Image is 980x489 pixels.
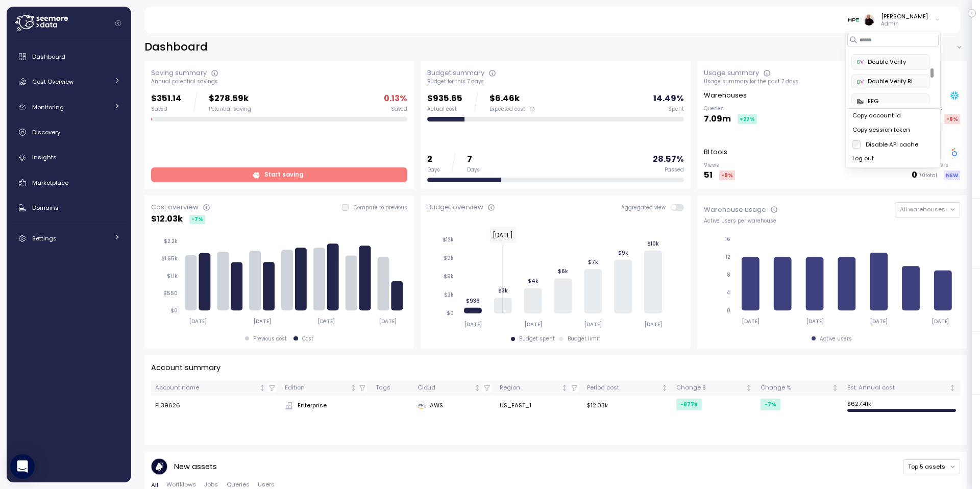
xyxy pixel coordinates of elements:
div: Passed [665,166,684,174]
h2: Dashboard [144,40,208,55]
div: -877 $ [676,399,702,410]
td: $ 627.41k [843,396,960,416]
a: Marketplace [11,173,127,193]
th: Change %Not sorted [756,381,843,396]
a: Start saving [151,167,407,182]
span: Insights [32,153,57,161]
td: FL39626 [151,396,281,416]
p: Admin [881,20,928,28]
div: Saving summary [151,68,207,78]
div: -6 % [944,114,960,124]
tspan: [DATE] [524,321,542,328]
img: 6791f8edfa6a2c9608b219b1.PNG [857,59,864,65]
div: Spent [668,106,684,113]
tspan: $2.2k [164,238,178,244]
p: 14.49 % [653,92,684,106]
p: $6.46k [489,92,535,106]
div: -7 % [761,399,780,410]
tspan: 16 [725,236,730,242]
div: Tags [376,383,409,393]
span: Domains [32,204,59,212]
p: 51 [704,168,713,182]
div: Budget limit [568,335,600,343]
span: Dashboard [32,53,65,61]
p: 0.13 % [384,92,407,106]
div: Annual potential savings [151,78,407,85]
p: $935.65 [427,92,462,106]
span: Aggregated view [621,204,671,211]
span: Discovery [32,128,60,136]
div: Budget for this 7 days [427,78,683,85]
div: [PERSON_NAME] [881,12,928,20]
div: Not sorted [259,384,266,392]
tspan: $9k [444,255,454,261]
span: Start saving [264,168,303,182]
img: 6791f8edfa6a2c9608b219b1.PNG [857,79,864,85]
span: Enterprise [298,401,327,410]
div: Cost [302,335,313,343]
a: Discovery [11,122,127,142]
tspan: $936 [466,298,480,304]
p: BI tools [704,147,727,157]
div: Double Verify [857,58,924,67]
tspan: $550 [163,290,178,297]
a: Settings [11,228,127,249]
div: Budget overview [427,202,483,212]
div: Previous cost [253,335,287,343]
tspan: [DATE] [379,318,397,325]
tspan: $6k [444,273,454,280]
span: Monitoring [32,103,64,111]
tspan: [DATE] [253,318,271,325]
div: EFG [857,97,924,106]
tspan: [DATE] [644,321,662,328]
tspan: 0 [727,307,730,314]
span: Jobs [204,482,218,487]
th: Account nameNot sorted [151,381,281,396]
div: Usage summary for the past 7 days [704,78,960,85]
a: Insights [11,148,127,168]
p: Compare to previous [354,204,407,211]
div: Account name [155,383,257,393]
a: Cost Overview [11,71,127,92]
div: Log out [852,154,934,163]
img: ALV-UjU6c7eNqcQ4R7xbGLBqXwzgmZKmWVoJsu-SzLp_ynpaB6fnK7q2NuPfeZjuQq5k6rbzh92VroP4vBJhqkPASL6sofLMp... [864,14,874,25]
tspan: $9k [618,249,628,256]
td: US_EAST_1 [496,396,583,416]
th: CloudNot sorted [413,381,496,396]
div: Actual cost [427,106,462,113]
button: Top 5 assets [903,459,960,474]
tspan: $3k [444,291,454,298]
p: 28.57 % [653,153,684,166]
div: Open Intercom Messenger [10,454,35,479]
tspan: $12k [443,236,454,243]
div: -7 % [189,215,205,224]
tspan: $7k [588,259,598,265]
span: Marketplace [32,179,68,187]
p: $ 12.03k [151,212,183,226]
tspan: 12 [725,254,730,260]
text: [DATE] [493,231,513,239]
div: NEW [944,170,960,180]
a: Domains [11,198,127,218]
tspan: $6k [558,268,568,275]
tspan: $0 [447,310,454,316]
div: Change $ [676,383,744,393]
tspan: [DATE] [742,318,759,325]
a: Monitoring [11,97,127,117]
div: Not sorted [745,384,752,392]
span: Worfklows [166,482,196,487]
div: Copy session token [852,126,934,135]
div: Change % [761,383,830,393]
div: Usage summary [704,68,759,78]
img: 67d93cc2500e54f9b338dc52.PNG [857,98,864,105]
span: Queries [227,482,250,487]
img: 68775d04603bbb24c1223a5b.PNG [848,14,859,25]
div: Active users [820,335,852,343]
th: RegionNot sorted [496,381,583,396]
tspan: $4k [528,278,538,284]
tspan: [DATE] [317,318,335,325]
div: Edition [285,383,348,393]
th: Est. Annual costNot sorted [843,381,960,396]
div: Active users per warehouse [704,217,960,225]
span: Settings [32,234,57,242]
